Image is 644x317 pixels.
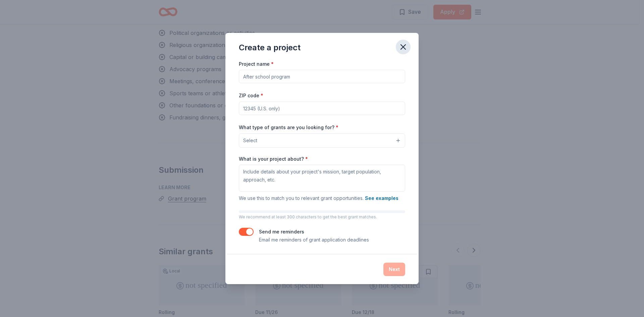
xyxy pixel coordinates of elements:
[239,195,398,201] span: We use this to match you to relevant grant opportunities.
[239,214,405,220] p: We recommend at least 300 characters to get the best grant matches.
[239,134,405,148] button: Select
[365,194,398,202] button: See examples
[259,229,304,234] label: Send me reminders
[239,70,405,83] input: After school program
[243,137,257,145] span: Select
[239,92,263,99] label: ZIP code
[259,236,369,244] p: Email me reminders of grant application deadlines
[239,124,338,131] label: What type of grants are you looking for?
[239,61,274,67] label: Project name
[239,102,405,115] input: 12345 (U.S. only)
[239,156,308,162] label: What is your project about?
[239,42,301,53] div: Create a project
